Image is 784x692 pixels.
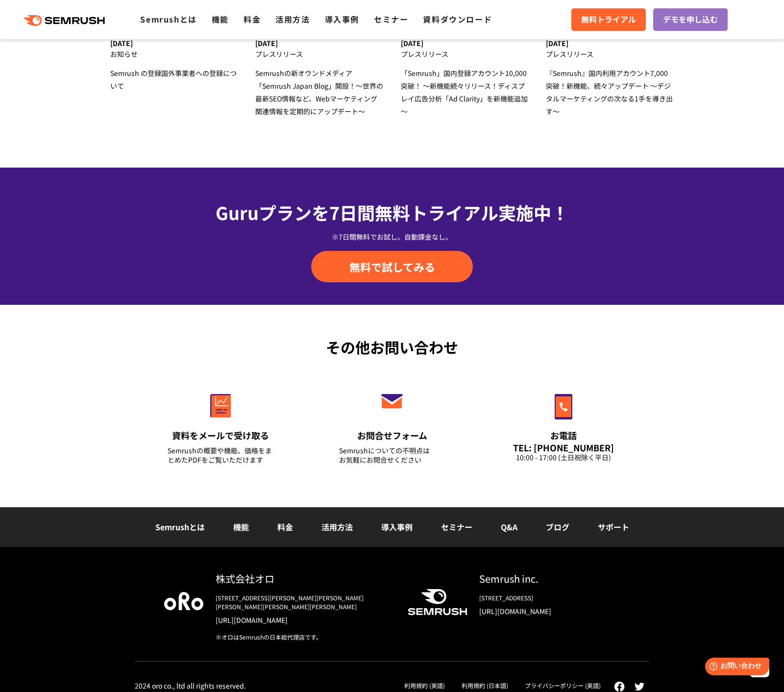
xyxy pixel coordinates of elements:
a: 資料ダウンロード [423,13,492,25]
iframe: Help widget launcher [697,654,773,681]
a: 利用規約 (英語) [404,681,445,690]
span: Semrush の登録国外事業者への登録について [110,68,237,91]
div: Semrush inc. [479,571,620,586]
a: [DATE] プレスリリース 「Semrush」国内登録アカウント10,000突破！ ～新機能続々リリース！ディスプレイ広告分析「Ad Clarity」を新機能追加～ [401,39,529,118]
a: ブログ [546,521,569,533]
span: 無料トライアル [581,13,636,26]
div: TEL: [PHONE_NUMBER] [511,442,616,453]
a: [DATE] プレスリリース Semrushの新オウンドメディア 「Semrush Japan Blog」開設！～世界の最新SEO情報など、Webマーケティング関連情報を定期的にアップデート～ [255,39,383,118]
div: その他お問い合わせ [135,336,649,358]
div: [DATE] [255,39,383,48]
div: Semrushについての不明点は お気軽にお問合せください [339,446,445,465]
span: Semrushの新オウンドメディア 「Semrush Japan Blog」開設！～世界の最新SEO情報など、Webマーケティング関連情報を定期的にアップデート～ [255,68,383,116]
a: 料金 [244,13,261,25]
img: facebook [614,681,625,692]
div: [DATE] [110,39,238,48]
a: 活用方法 [275,13,310,25]
div: 資料をメールで受け取る [168,429,273,442]
div: [DATE] [546,39,674,48]
div: お問合せフォーム [339,429,445,442]
div: 2024 oro co., ltd all rights reserved. [135,681,246,690]
a: Q&A [501,521,517,533]
a: デモを申し込む [653,8,728,31]
div: Semrushの概要や機能、価格をまとめたPDFをご覧いただけます [168,446,273,465]
span: デモを申し込む [663,13,718,26]
a: 無料で試してみる [311,251,473,282]
span: 「Semrush」国内登録アカウント10,000突破！ ～新機能続々リリース！ディスプレイ広告分析「Ad Clarity」を新機能追加～ [401,68,528,116]
a: [URL][DOMAIN_NAME] [479,606,620,616]
div: [STREET_ADDRESS] [479,593,620,602]
div: お電話 [511,429,616,442]
div: プレスリリース [546,48,674,60]
a: [DATE] お知らせ Semrush の登録国外事業者への登録について [110,39,238,92]
span: 無料トライアル実施中！ [375,199,569,225]
img: twitter [635,683,644,691]
a: 導入事例 [325,13,359,25]
a: 活用方法 [321,521,353,533]
a: セミナー [374,13,408,25]
div: プレスリリース [401,48,529,60]
a: 機能 [212,13,229,25]
a: お問合せフォーム Semrushについての不明点はお気軽にお問合せください [318,373,465,477]
div: ※7日間無料でお試し。自動課金なし。 [135,232,649,242]
a: 導入事例 [381,521,413,533]
div: 10:00 - 17:00 (土日祝除く平日) [511,453,616,462]
div: [STREET_ADDRESS][PERSON_NAME][PERSON_NAME][PERSON_NAME][PERSON_NAME][PERSON_NAME] [216,593,392,611]
span: 無料で試してみる [349,259,435,274]
span: 『Semrush』国内利用アカウント7,000突破！新機能、続々アップデート ～デジタルマーケティングの次なる1手を導き出す～ [546,68,673,116]
div: ※オロはSemrushの日本総代理店です。 [216,633,392,642]
a: [URL][DOMAIN_NAME] [216,615,392,625]
a: プライバシーポリシー (英語) [525,681,601,690]
div: プレスリリース [255,48,383,60]
a: Semrushとは [140,13,196,25]
a: 機能 [233,521,249,533]
div: Guruプランを7日間 [135,199,649,225]
a: 資料をメールで受け取る Semrushの概要や機能、価格をまとめたPDFをご覧いただけます [147,373,294,477]
a: セミナー [441,521,472,533]
div: 株式会社オロ [216,571,392,586]
a: 利用規約 (日本語) [462,681,508,690]
div: [DATE] [401,39,529,48]
a: Semrushとは [155,521,205,533]
a: 無料トライアル [571,8,646,31]
img: oro company [164,592,203,610]
div: お知らせ [110,48,238,60]
a: 料金 [277,521,293,533]
a: サポート [598,521,629,533]
a: [DATE] プレスリリース 『Semrush』国内利用アカウント7,000突破！新機能、続々アップデート ～デジタルマーケティングの次なる1手を導き出す～ [546,39,674,118]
